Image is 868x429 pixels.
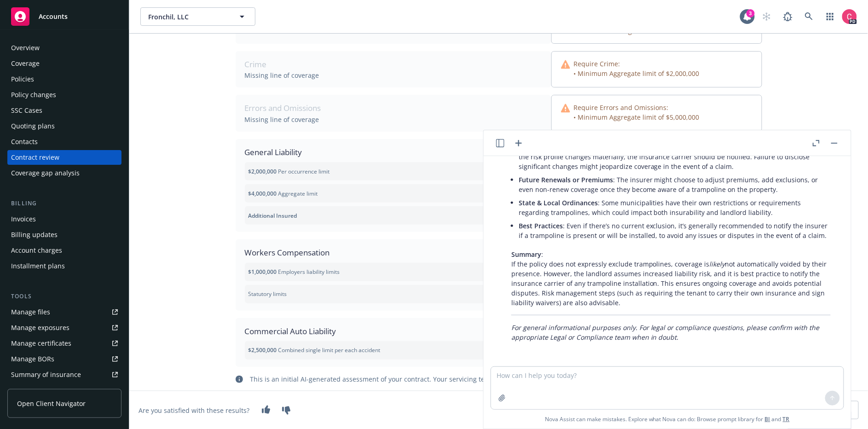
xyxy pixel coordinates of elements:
[7,320,122,335] a: Manage exposures
[7,243,122,258] a: Account charges
[250,374,667,384] div: This is an initial AI-generated assessment of your contract. Your servicing team will follow up s...
[7,119,122,133] a: Quoting plans
[249,268,340,276] div: Employers liability limits
[11,227,58,242] div: Billing updates
[7,336,122,351] a: Manage certificates
[249,268,277,276] span: $1,000,000
[11,259,65,273] div: Installment plans
[519,196,831,219] li: : Some municipalities have their own restrictions or requirements regarding trampolines, which co...
[7,259,122,273] a: Installment plans
[821,7,839,26] a: Switch app
[11,320,69,335] div: Manage exposures
[11,212,36,226] div: Invoices
[511,250,541,259] span: Summary
[7,103,122,118] a: SSC Cases
[11,166,80,180] div: Coverage gap analysis
[519,175,613,184] span: Future Renewals or Premiums
[11,336,71,351] div: Manage certificates
[249,290,287,298] div: Statutory limits
[7,4,122,29] a: Accounts
[245,146,542,158] div: General Liability
[800,7,818,26] a: Search
[7,150,122,165] a: Contract review
[7,41,122,55] a: Overview
[7,212,122,226] a: Invoices
[7,166,122,180] a: Coverage gap analysis
[7,72,122,87] a: Policies
[758,7,776,26] a: Start snowing
[140,7,255,26] button: Fronchil, LLC
[519,219,831,242] li: : Even if there’s no current exclusion, it’s generally recommended to notify the insurer if a tra...
[765,415,770,423] a: BI
[11,243,62,258] div: Account charges
[148,12,228,22] span: Fronchil, LLC
[11,305,50,319] div: Manage files
[11,41,40,55] div: Overview
[7,199,122,208] div: Billing
[245,247,542,259] div: Workers Compensation
[11,367,81,382] div: Summary of insurance
[779,7,797,26] a: Report a Bug
[11,119,55,133] div: Quoting plans
[249,346,277,354] span: $2,500,000
[139,406,249,415] div: Are you satisfied with these results?
[11,87,56,102] div: Policy changes
[245,325,542,337] div: Commercial Auto Liability
[783,415,790,423] a: TR
[245,115,542,124] div: Missing line of coverage
[249,346,381,354] div: Combined single limit per each accident
[11,352,54,366] div: Manage BORs
[519,221,563,230] span: Best Practices
[7,134,122,149] a: Contacts
[39,13,68,20] span: Accounts
[710,260,725,268] em: likely
[574,59,700,69] p: Require Crime:
[574,112,700,122] p: • Minimum Aggregate limit of $5,000,000
[545,410,790,429] span: Nova Assist can make mistakes. Explore what Nova can do: Browse prompt library for and
[519,198,598,207] span: State & Local Ordinances
[245,58,542,70] div: Crime
[511,323,820,342] em: For general informational purposes only. For legal or compliance questions, please confirm with t...
[11,103,42,118] div: SSC Cases
[842,9,857,24] img: photo
[11,56,40,71] div: Coverage
[746,9,755,17] div: 3
[11,72,34,87] div: Policies
[7,305,122,319] a: Manage files
[249,190,277,197] span: $4,000,000
[249,168,330,175] div: Per occurrence limit
[7,87,122,102] a: Policy changes
[519,140,831,173] li: : Insurers may not have known about the trampoline during underwriting. If the risk profile chang...
[245,102,542,114] div: Errors and Omissions
[11,134,38,149] div: Contacts
[249,168,277,175] span: $2,000,000
[574,69,700,78] p: • Minimum Aggregate limit of $2,000,000
[7,352,122,366] a: Manage BORs
[7,367,122,382] a: Summary of insurance
[245,206,542,225] div: Additional Insured
[7,227,122,242] a: Billing updates
[11,150,59,165] div: Contract review
[7,292,122,301] div: Tools
[519,173,831,196] li: : The insurer might choose to adjust premiums, add exclusions, or even non-renew coverage once th...
[17,399,86,408] span: Open Client Navigator
[7,56,122,71] a: Coverage
[245,70,542,80] div: Missing line of coverage
[574,103,700,112] p: Require Errors and Omissions:
[511,249,831,307] p: : If the policy does not expressly exclude trampolines, coverage is not automatically voided by t...
[249,190,318,197] div: Aggregate limit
